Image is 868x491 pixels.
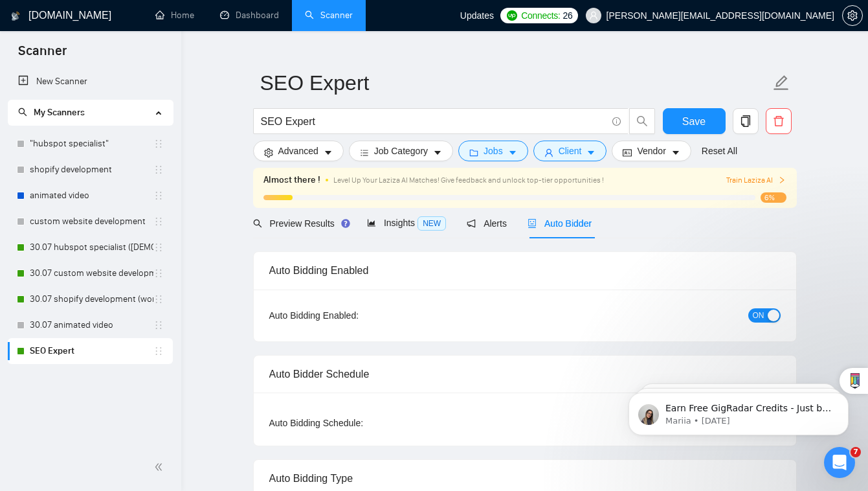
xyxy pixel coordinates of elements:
[612,117,621,126] span: info-circle
[467,219,476,228] span: notification
[153,216,164,227] span: holder
[824,447,855,478] iframe: Intercom live chat
[263,173,320,187] span: Almost there !
[528,219,537,228] span: robot
[559,144,582,158] span: Client
[153,165,164,175] span: holder
[155,10,194,21] a: homeHome
[269,308,440,323] div: Auto Bidding Enabled:
[269,252,781,289] div: Auto Bidding Enabled
[460,10,494,21] span: Updates
[367,218,376,227] span: area-chart
[761,192,786,203] span: 6%
[702,144,737,158] a: Reset All
[589,11,598,20] span: user
[773,74,790,91] span: edit
[508,148,517,157] span: caret-down
[11,6,20,27] img: logo
[842,10,863,21] a: setting
[278,144,318,158] span: Advanced
[154,461,167,474] span: double-left
[843,10,862,21] span: setting
[30,183,153,209] a: animated video
[269,416,440,430] div: Auto Bidding Schedule:
[563,8,573,23] span: 26
[305,10,353,21] a: searchScanner
[8,286,173,312] li: 30.07 shopify development (worldwide)
[533,141,607,161] button: userClientcaret-down
[30,131,153,157] a: "hubspot specialist"
[18,69,162,95] a: New Scanner
[8,41,77,69] span: Scanner
[18,108,27,117] span: search
[333,176,604,185] span: Level Up Your Laziza AI Matches! Give feedback and unlock top-tier opportunities !
[34,107,85,118] span: My Scanners
[30,286,153,312] a: 30.07 shopify development (worldwide)
[8,157,173,183] li: shopify development
[726,174,786,187] button: Train Laziza AI
[264,148,273,157] span: setting
[842,5,863,26] button: setting
[30,260,153,286] a: 30.07 custom website development
[349,141,453,161] button: barsJob Categorycaret-down
[663,108,726,134] button: Save
[778,176,786,184] span: right
[374,144,428,158] span: Job Category
[630,115,654,127] span: search
[671,148,680,157] span: caret-down
[458,141,528,161] button: folderJobscaret-down
[612,141,691,161] button: idcardVendorcaret-down
[340,218,351,229] div: Tooltip anchor
[153,346,164,356] span: holder
[521,8,560,23] span: Connects:
[467,218,507,229] span: Alerts
[851,447,861,457] span: 7
[30,338,153,364] a: SEO Expert
[30,157,153,183] a: shopify development
[629,108,655,134] button: search
[8,234,173,260] li: 30.07 hubspot specialist (United States - not for residents)
[153,190,164,201] span: holder
[507,10,517,21] img: upwork-logo.png
[8,338,173,364] li: SEO Expert
[261,113,606,130] input: Search Freelance Jobs...
[417,216,446,231] span: NEW
[30,234,153,260] a: 30.07 hubspot specialist ([DEMOGRAPHIC_DATA] - not for residents)
[8,131,173,157] li: "hubspot specialist"
[609,365,868,456] iframe: Intercom notifications message
[8,183,173,209] li: animated video
[260,67,770,99] input: Scanner name...
[253,141,344,161] button: settingAdvancedcaret-down
[269,356,781,393] div: Auto Bidder Schedule
[637,144,665,158] span: Vendor
[469,148,478,157] span: folder
[682,113,706,130] span: Save
[367,218,446,228] span: Insights
[360,148,369,157] span: bars
[153,242,164,253] span: holder
[153,268,164,279] span: holder
[766,115,791,127] span: delete
[8,312,173,338] li: 30.07 animated video
[753,308,764,323] span: ON
[733,108,759,134] button: copy
[484,144,503,158] span: Jobs
[153,320,164,330] span: holder
[8,260,173,286] li: 30.07 custom website development
[586,148,595,157] span: caret-down
[153,294,164,304] span: holder
[766,108,792,134] button: delete
[8,69,173,95] li: New Scanner
[8,209,173,234] li: custom website development
[733,115,758,127] span: copy
[30,312,153,338] a: 30.07 animated video
[324,148,333,157] span: caret-down
[528,218,592,229] span: Auto Bidder
[220,10,279,21] a: dashboardDashboard
[18,107,85,118] span: My Scanners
